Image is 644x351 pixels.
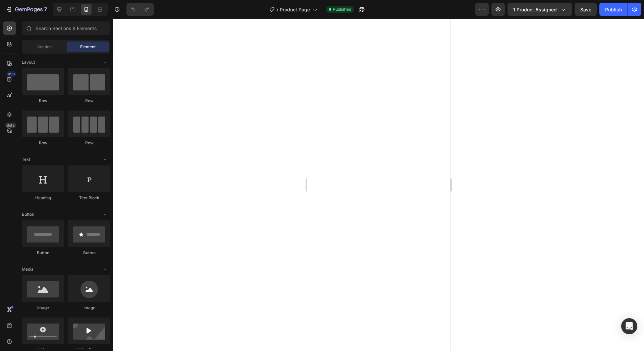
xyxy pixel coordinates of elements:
[100,154,110,165] span: Toggle open
[22,156,30,162] span: Text
[100,57,110,68] span: Toggle open
[6,71,16,77] div: 450
[68,305,110,311] div: Image
[307,19,450,351] iframe: Design area
[22,21,110,35] input: Search Sections & Elements
[621,318,637,334] div: Open Intercom Messenger
[580,7,591,12] span: Save
[277,6,278,13] span: /
[513,6,557,13] span: 1 product assigned
[100,209,110,220] span: Toggle open
[44,5,47,13] p: 7
[68,140,110,146] div: Row
[5,123,16,128] div: Beta
[3,3,50,16] button: 7
[68,195,110,201] div: Text Block
[22,211,34,217] span: Button
[37,44,52,50] span: Section
[22,250,64,256] div: Button
[599,3,628,16] button: Publish
[68,98,110,104] div: Row
[22,195,64,201] div: Heading
[22,140,64,146] div: Row
[80,44,96,50] span: Element
[575,3,597,16] button: Save
[507,3,572,16] button: 1 product assigned
[605,6,622,13] div: Publish
[22,266,34,272] span: Media
[280,6,310,13] span: Product Page
[68,250,110,256] div: Button
[126,3,154,16] div: Undo/Redo
[22,98,64,104] div: Row
[22,59,35,65] span: Layout
[333,6,351,12] span: Published
[22,305,64,311] div: Image
[100,264,110,275] span: Toggle open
